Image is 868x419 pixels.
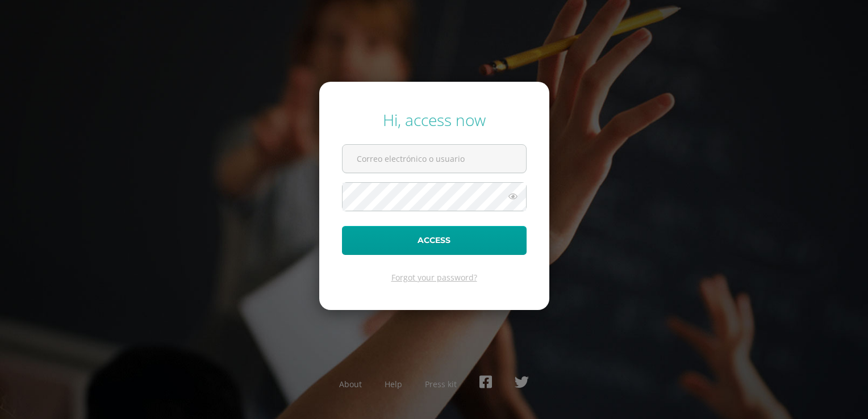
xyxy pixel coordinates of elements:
button: Access [342,226,527,255]
a: Help [385,379,402,389]
div: Hi, access now [342,109,527,131]
a: About [339,379,362,389]
a: Press kit [425,379,457,389]
a: Forgot your password? [391,272,477,283]
input: Correo electrónico o usuario [343,145,526,173]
